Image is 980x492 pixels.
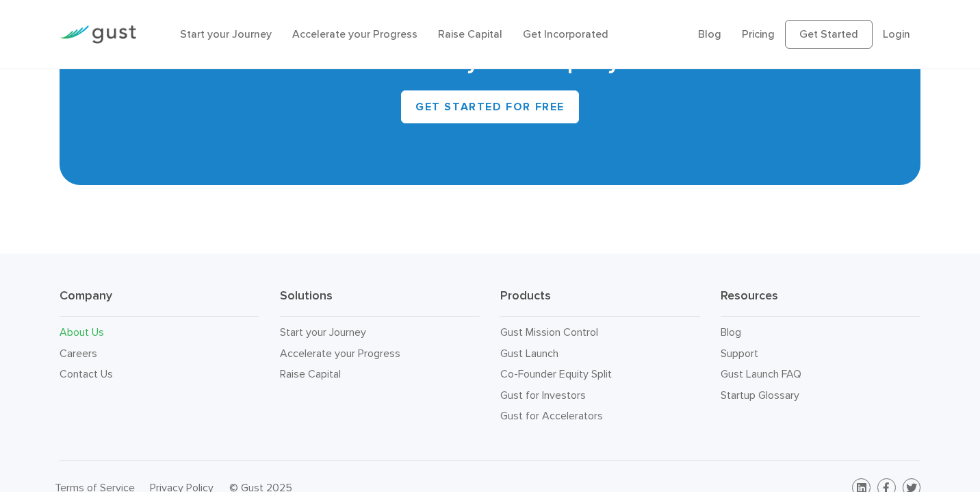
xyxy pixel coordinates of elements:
[742,27,775,40] a: Pricing
[500,367,612,380] a: Co-Founder Equity Split
[721,288,920,317] h3: Resources
[180,27,272,40] a: Start your Journey
[721,325,741,339] a: Blog
[292,27,417,40] a: Accelerate your Progress
[500,325,598,339] a: Gust Mission Control
[60,288,259,317] h3: Company
[60,325,104,339] a: About Us
[280,367,341,380] a: Raise Capital
[280,288,480,317] h3: Solutions
[698,27,721,40] a: Blog
[500,288,700,317] h3: Products
[438,27,502,40] a: Raise Capital
[500,347,558,360] a: Gust Launch
[721,389,799,402] a: Startup Glossary
[883,27,910,40] a: Login
[280,325,366,339] a: Start your Journey
[280,347,400,360] a: Accelerate your Progress
[721,347,758,360] a: Support
[60,25,136,44] img: Gust Logo
[523,27,608,40] a: Get Incorporated
[785,20,873,49] a: Get Started
[500,389,586,402] a: Gust for Investors
[721,367,801,380] a: Gust Launch FAQ
[401,90,579,123] a: Get Started for Free
[500,409,603,422] a: Gust for Accelerators
[60,367,113,380] a: Contact Us
[60,347,97,360] a: Careers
